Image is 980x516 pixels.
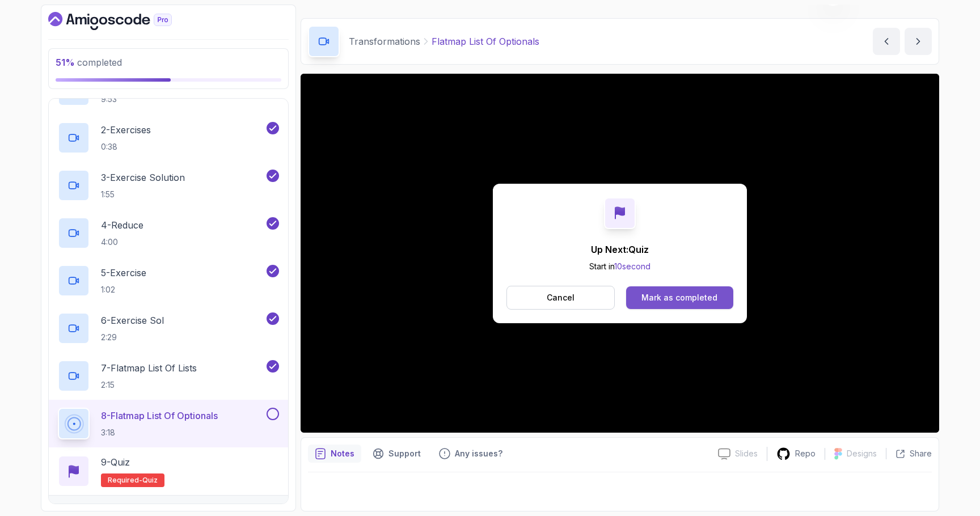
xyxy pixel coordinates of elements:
[58,408,279,439] button: 8-Flatmap List Of Optionals3:18
[589,243,650,256] p: Up Next: Quiz
[101,218,143,232] p: 4 - Reduce
[101,236,143,248] p: 4:00
[58,122,279,154] button: 2-Exercises0:38
[301,74,939,433] iframe: 8 - Flatmap List of Optionals
[905,28,932,55] button: next content
[432,445,509,463] button: Feedback button
[101,379,197,391] p: 2:15
[58,170,279,201] button: 3-Exercise Solution1:55
[366,445,428,463] button: Support button
[331,448,354,459] p: Notes
[101,332,164,343] p: 2:29
[101,189,185,200] p: 1:55
[349,35,420,48] p: Transformations
[101,123,151,137] p: 2 - Exercises
[58,360,279,392] button: 7-Flatmap List Of Lists2:15
[101,266,146,280] p: 5 - Exercise
[547,292,575,303] p: Cancel
[388,448,421,459] p: Support
[432,35,539,48] p: Flatmap List Of Optionals
[886,448,932,459] button: Share
[58,217,279,249] button: 4-Reduce4:00
[873,28,900,55] button: previous content
[767,447,825,461] a: Repo
[614,261,650,271] span: 10 second
[308,445,361,463] button: notes button
[56,57,75,68] span: 51 %
[101,427,218,438] p: 3:18
[455,448,502,459] p: Any issues?
[58,455,279,487] button: 9-QuizRequired-quiz
[56,57,122,68] span: completed
[506,286,615,310] button: Cancel
[48,12,198,30] a: Dashboard
[795,448,816,459] p: Repo
[910,448,932,459] p: Share
[58,265,279,297] button: 5-Exercise1:02
[142,476,158,485] span: quiz
[101,284,146,295] p: 1:02
[101,314,164,327] p: 6 - Exercise Sol
[735,448,758,459] p: Slides
[641,292,717,303] div: Mark as completed
[101,171,185,184] p: 3 - Exercise Solution
[108,476,142,485] span: Required-
[101,94,128,105] p: 9:53
[101,141,151,153] p: 0:38
[101,409,218,422] p: 8 - Flatmap List Of Optionals
[847,448,877,459] p: Designs
[58,312,279,344] button: 6-Exercise Sol2:29
[101,361,197,375] p: 7 - Flatmap List Of Lists
[626,286,733,309] button: Mark as completed
[101,455,130,469] p: 9 - Quiz
[589,261,650,272] p: Start in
